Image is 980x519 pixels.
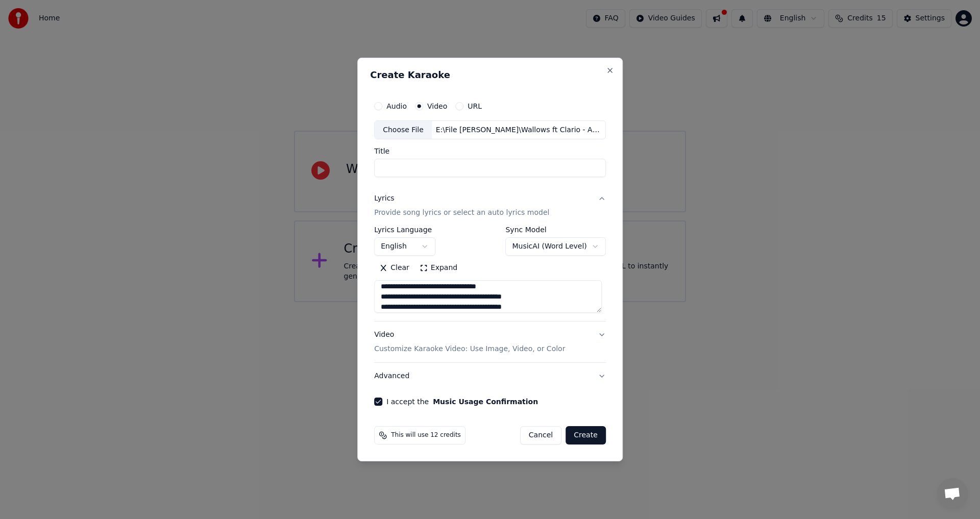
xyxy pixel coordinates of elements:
button: Expand [414,260,462,277]
label: URL [468,103,482,110]
button: Clear [374,260,414,277]
label: Audio [386,103,407,110]
button: Advanced [374,363,606,389]
span: This will use 12 credits [391,431,461,439]
label: I accept the [386,398,538,405]
label: Lyrics Language [374,227,435,234]
p: Customize Karaoke Video: Use Image, Video, or Color [374,344,565,354]
label: Sync Model [505,227,605,234]
div: LyricsProvide song lyrics or select an auto lyrics model [374,227,606,322]
button: LyricsProvide song lyrics or select an auto lyrics model [374,186,606,227]
label: Video [427,103,447,110]
div: Lyrics [374,194,394,204]
button: Create [566,426,606,444]
button: VideoCustomize Karaoke Video: Use Image, Video, or Color [374,322,606,363]
div: Choose File [375,121,432,139]
div: Video [374,330,565,355]
label: Title [374,148,606,155]
p: Provide song lyrics or select an auto lyrics model [374,208,549,218]
h2: Create Karaoke [370,70,610,80]
button: Cancel [520,426,561,444]
div: E:\File [PERSON_NAME]\Wallows ft Clario - Are You Bored Yet\Wallows ft Clario - Are You Bored Yet... [432,125,605,135]
button: I accept the [433,398,538,405]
